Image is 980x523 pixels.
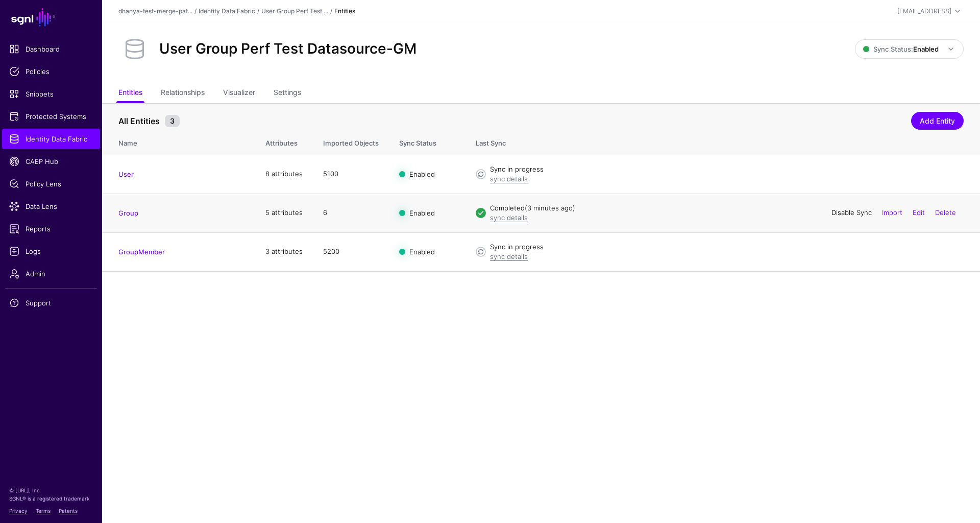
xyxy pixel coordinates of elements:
span: CAEP Hub [9,156,93,167]
span: Enabled [409,170,435,178]
span: Policy Lens [9,179,93,189]
a: Snippets [2,84,100,104]
p: © [URL], Inc [9,486,93,494]
td: 5100 [313,155,389,194]
a: GroupMember [118,248,165,256]
a: Privacy [9,508,28,514]
td: 5 attributes [255,194,313,232]
span: Sync Status: [863,45,939,53]
td: 6 [313,194,389,232]
h2: User Group Perf Test Datasource-GM [159,40,416,58]
a: User Group Perf Test ... [261,7,328,15]
a: Disable Sync [831,208,872,217]
th: Attributes [255,128,313,155]
td: 3 attributes [255,232,313,271]
span: Policies [9,66,93,77]
span: Identity Data Fabric [9,134,93,144]
a: Logs [2,241,100,261]
a: sync details [490,213,528,222]
a: Admin [2,264,100,284]
a: Identity Data Fabric [199,7,255,15]
a: Relationships [161,84,205,103]
a: SGNL [6,6,96,29]
a: Edit [913,208,925,217]
td: 8 attributes [255,155,313,194]
a: Group [118,209,138,217]
a: Reports [2,219,100,239]
th: Sync Status [389,128,465,155]
small: 3 [165,115,180,127]
a: Data Lens [2,196,100,217]
strong: Entities [334,7,355,15]
a: Patents [59,508,78,514]
span: Protected Systems [9,111,93,122]
a: Add Entity [911,112,964,130]
div: / [255,7,261,16]
a: Visualizer [223,84,255,103]
div: Sync in progress [490,164,964,175]
a: Import [882,208,902,217]
div: Completed (3 minutes ago) [490,203,964,213]
span: Support [9,298,93,308]
span: Admin [9,269,93,279]
div: / [192,7,199,16]
span: Enabled [409,248,435,256]
a: Policy Lens [2,174,100,194]
span: Dashboard [9,44,93,54]
a: Dashboard [2,39,100,59]
a: sync details [490,252,528,260]
span: Data Lens [9,201,93,211]
a: dhanya-test-merge-pat... [118,7,192,15]
a: Entities [118,84,142,103]
span: Enabled [409,209,435,217]
th: Name [102,128,255,155]
th: Imported Objects [313,128,389,155]
span: All Entities [116,115,162,127]
strong: Enabled [913,45,939,53]
td: 5200 [313,232,389,271]
a: CAEP Hub [2,151,100,172]
a: Terms [36,508,51,514]
a: Protected Systems [2,106,100,127]
a: Delete [935,208,956,217]
a: User [118,170,134,178]
th: Last Sync [465,128,980,155]
div: / [328,7,334,16]
a: sync details [490,175,528,183]
span: Reports [9,224,93,234]
a: Settings [274,84,301,103]
a: Identity Data Fabric [2,129,100,149]
div: Sync in progress [490,242,964,252]
span: Snippets [9,89,93,99]
div: [EMAIL_ADDRESS] [897,7,951,16]
span: Logs [9,246,93,256]
a: Policies [2,61,100,82]
p: SGNL® is a registered trademark [9,494,93,503]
